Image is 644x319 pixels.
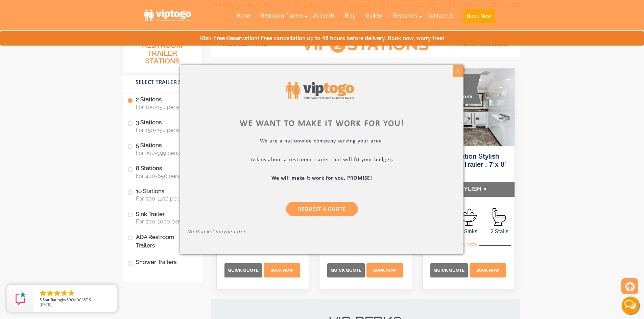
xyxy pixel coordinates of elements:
p: No thanks! maybe later [187,229,457,236]
img: viptogo logo [286,82,354,99]
p: We are a nationwide company serving your area! [187,138,457,145]
img: Review Rating [14,292,27,305]
div: We want to make it work for you! [187,119,457,128]
li:  [46,289,54,297]
span: [DATE] [40,302,51,307]
li:  [39,289,47,297]
span: by [40,298,112,302]
button: Live Chat [617,292,644,319]
span: BROADCAST S. [66,297,92,302]
div: X [453,65,463,77]
li:  [60,289,68,297]
span: 5 [40,297,42,302]
p: Ask us about a restroom trailer that will fit your budget, [187,156,457,164]
li:  [53,289,61,297]
span: Star Rating [43,297,62,302]
b: We will make it work for you, PROMISE! [272,175,373,181]
li:  [67,289,75,297]
a: Request a Quote [286,202,358,216]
